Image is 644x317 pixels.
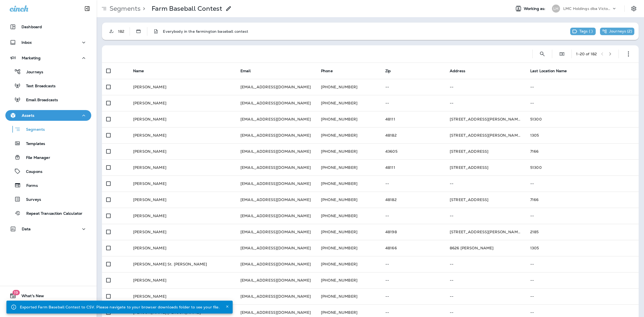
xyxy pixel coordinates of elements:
[152,5,222,13] p: Farm Baseball Contest
[445,159,526,176] td: [STREET_ADDRESS]
[385,68,391,73] span: Zip
[445,143,526,159] td: [STREET_ADDRESS]
[317,95,381,111] td: [PHONE_NUMBER]
[129,143,236,159] td: [PERSON_NAME]
[629,4,639,13] button: Settings
[450,310,522,315] p: --
[236,272,317,288] td: [EMAIL_ADDRESS][DOMAIN_NAME]
[563,6,612,11] p: LMC Holdings dba Victory Lane Quick Oil Change
[317,224,381,240] td: [PHONE_NUMBER]
[236,159,317,176] td: [EMAIL_ADDRESS][DOMAIN_NAME]
[22,56,41,60] p: Marketing
[381,240,445,256] td: 48166
[129,272,236,288] td: [PERSON_NAME]
[21,40,32,45] p: Inbox
[5,66,91,77] button: Journeys
[385,101,441,105] p: --
[20,302,220,312] div: Exported Farm Baseball Contest to CSV. Please navigate to your browser downloads folder to see yo...
[5,80,91,91] button: Text Broadcasts
[317,143,381,159] td: [PHONE_NUMBER]
[117,29,130,34] div: 182
[224,303,230,310] button: Close
[450,181,522,186] p: --
[21,197,41,202] p: Surveys
[445,111,526,127] td: [STREET_ADDRESS][PERSON_NAME]
[129,159,236,176] td: [PERSON_NAME]
[317,240,381,256] td: [PHONE_NUMBER]
[570,28,596,35] div: This segment has no tags
[5,138,91,149] button: Templates
[385,294,441,298] p: --
[236,95,317,111] td: [EMAIL_ADDRESS][DOMAIN_NAME]
[5,166,91,177] button: Coupons
[385,310,441,315] p: --
[5,152,91,163] button: File Manager
[129,192,236,208] td: [PERSON_NAME]
[381,159,445,176] td: 48111
[385,181,441,186] p: --
[151,26,161,37] button: Description
[133,68,144,73] span: Name
[5,290,91,301] button: 19What's New
[5,94,91,105] button: Email Broadcasts
[317,288,381,304] td: [PHONE_NUMBER]
[530,68,567,73] span: Last Location Name
[317,176,381,192] td: [PHONE_NUMBER]
[537,49,548,59] button: Search Segments
[526,111,639,127] td: 51300
[321,68,333,73] span: Phone
[317,192,381,208] td: [PHONE_NUMBER]
[317,79,381,95] td: [PHONE_NUMBER]
[381,127,445,143] td: 48182
[21,25,42,29] p: Dashboard
[317,256,381,272] td: [PHONE_NUMBER]
[450,214,522,218] p: --
[385,85,441,89] p: --
[129,79,236,95] td: [PERSON_NAME]
[5,37,91,48] button: Inbox
[22,227,31,231] p: Data
[21,155,50,161] p: File Manager
[450,101,522,105] p: --
[317,159,381,176] td: [PHONE_NUMBER]
[317,272,381,288] td: [PHONE_NUMBER]
[526,240,639,256] td: 1305
[450,294,522,298] p: --
[530,101,634,105] p: --
[317,111,381,127] td: [PHONE_NUMBER]
[5,303,91,314] button: Support
[21,84,56,89] p: Text Broadcasts
[445,127,526,143] td: [STREET_ADDRESS][PERSON_NAME]
[236,288,317,304] td: [EMAIL_ADDRESS][DOMAIN_NAME]
[21,211,82,216] p: Repeat Transaction Calculator
[236,208,317,224] td: [EMAIL_ADDRESS][DOMAIN_NAME]
[236,192,317,208] td: [EMAIL_ADDRESS][DOMAIN_NAME]
[12,290,20,295] span: 19
[385,214,441,218] p: --
[381,192,445,208] td: 48182
[236,143,317,159] td: [EMAIL_ADDRESS][DOMAIN_NAME]
[450,278,522,282] p: --
[526,127,639,143] td: 1305
[80,3,95,14] button: Collapse Sidebar
[5,224,91,234] button: Data
[21,183,38,188] p: Forms
[445,240,526,256] td: 8626 [PERSON_NAME]
[21,98,58,103] p: Email Broadcasts
[526,224,639,240] td: 2185
[450,262,522,266] p: --
[141,5,145,13] p: >
[236,240,317,256] td: [EMAIL_ADDRESS][DOMAIN_NAME]
[526,159,639,176] td: 51300
[5,207,91,219] button: Repeat Transaction Calculator
[530,262,634,266] p: --
[317,208,381,224] td: [PHONE_NUMBER]
[530,310,634,315] p: --
[129,288,236,304] td: [PERSON_NAME]
[21,141,45,147] p: Templates
[530,294,634,298] p: --
[526,192,639,208] td: 7166
[129,256,236,272] td: [PERSON_NAME] St. [PERSON_NAME]
[5,21,91,32] button: Dashboard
